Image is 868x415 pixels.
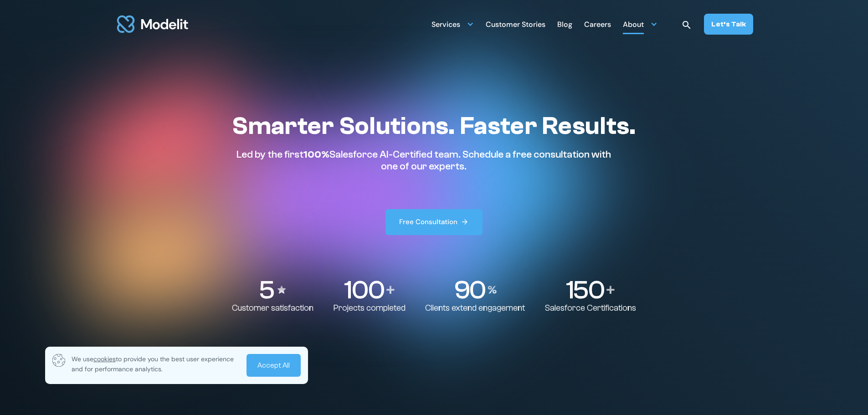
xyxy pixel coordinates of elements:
div: About [623,15,657,33]
div: Customer Stories [486,16,545,34]
div: Let’s Talk [711,19,746,29]
img: Plus [386,286,395,294]
p: Salesforce Certifications [545,303,636,313]
a: Free Consultation [385,209,483,235]
div: Blog [557,16,572,34]
div: Careers [584,16,611,34]
h1: Smarter Solutions. Faster Results. [232,111,636,141]
div: Free Consultation [399,217,457,227]
p: 100 [344,277,384,303]
a: home [115,10,190,38]
img: Percentage [488,286,497,294]
img: Stars [276,284,287,295]
img: modelit logo [115,10,190,38]
p: We use to provide you the best user experience and for performance analytics. [72,354,240,374]
a: Careers [584,15,611,33]
span: cookies [93,355,116,363]
p: 150 [566,277,604,303]
div: Services [431,15,474,33]
p: 5 [259,277,273,303]
p: 90 [454,277,485,303]
p: Customer satisfaction [232,303,313,313]
a: Accept All [247,354,301,377]
p: Projects completed [334,303,406,313]
div: About [623,16,644,34]
p: Clients extend engagement [425,303,525,313]
img: arrow right [461,218,469,226]
a: Blog [557,15,572,33]
span: 100% [303,149,329,160]
img: Plus [606,286,615,294]
a: Let’s Talk [704,14,753,35]
p: Led by the first Salesforce AI-Certified team. Schedule a free consultation with one of our experts. [232,149,616,173]
div: Services [431,16,460,34]
a: Customer Stories [486,15,545,33]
